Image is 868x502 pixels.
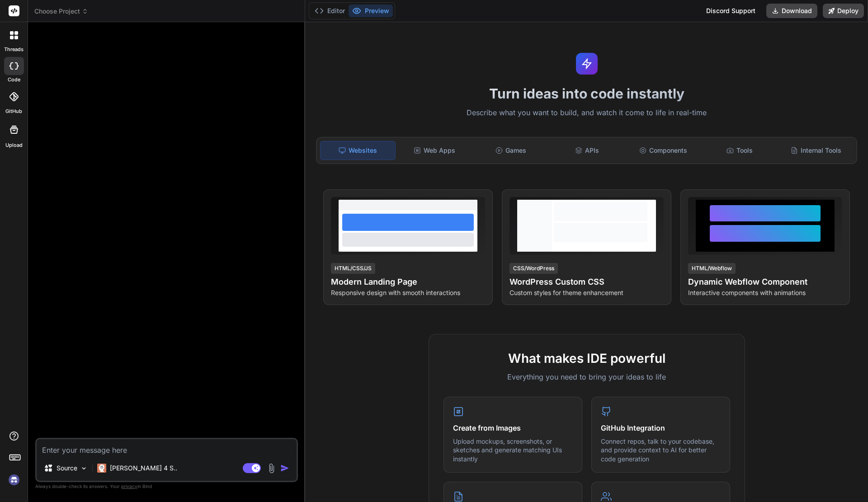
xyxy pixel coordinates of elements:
[474,141,548,160] div: Games
[601,422,721,433] h4: GitHub Integration
[703,141,777,160] div: Tools
[320,141,396,160] div: Websites
[766,4,817,18] button: Download
[121,483,137,489] span: privacy
[688,263,736,274] div: HTML/Webflow
[4,46,24,53] label: threads
[550,141,624,160] div: APIs
[311,5,349,17] button: Editor
[509,263,558,274] div: CSS/WordPress
[509,288,664,297] p: Custom styles for theme enhancement
[331,263,375,274] div: HTML/CSS/JS
[8,76,20,84] label: code
[331,276,485,288] h4: Modern Landing Page
[57,464,77,473] p: Source
[5,141,23,149] label: Upload
[6,472,22,488] img: signin
[311,107,863,119] p: Describe what you want to build, and watch it come to life in real-time
[311,85,863,102] h1: Turn ideas into code instantly
[778,141,853,160] div: Internal Tools
[601,437,721,464] p: Connect repos, talk to your codebase, and provide context to AI for better code generation
[509,276,664,288] h4: WordPress Custom CSS
[5,108,22,115] label: GitHub
[453,437,573,464] p: Upload mockups, screenshots, or sketches and generate matching UIs instantly
[35,482,298,491] p: Always double-check its answers. Your in Bind
[397,141,472,160] div: Web Apps
[80,464,88,472] img: Pick Models
[34,7,88,16] span: Choose Project
[443,349,730,368] h2: What makes IDE powerful
[331,288,485,297] p: Responsive design with smooth interactions
[110,464,177,473] p: [PERSON_NAME] 4 S..
[443,371,730,382] p: Everything you need to bring your ideas to life
[453,422,573,433] h4: Create from Images
[823,4,864,18] button: Deploy
[688,288,842,297] p: Interactive components with animations
[266,463,277,474] img: attachment
[349,5,393,17] button: Preview
[280,464,289,473] img: icon
[688,276,842,288] h4: Dynamic Webflow Component
[626,141,701,160] div: Components
[97,464,106,473] img: Claude 4 Sonnet
[701,4,761,18] div: Discord Support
